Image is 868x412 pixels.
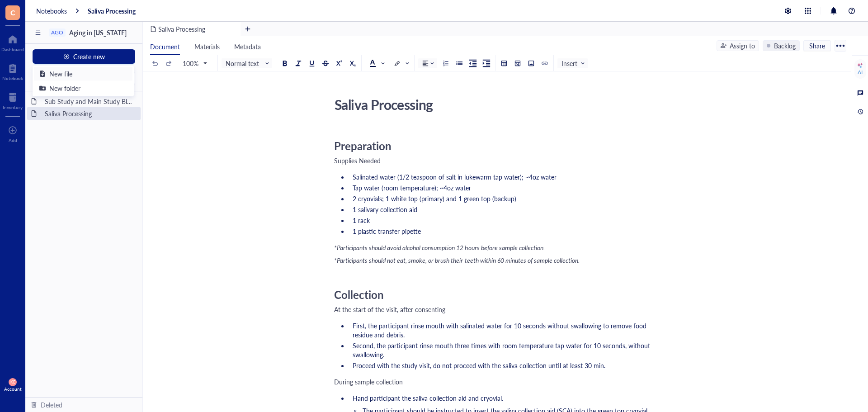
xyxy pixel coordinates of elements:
[809,42,825,50] span: Share
[226,59,270,67] span: Normal text
[1,47,24,52] div: Dashboard
[150,42,180,51] span: Document
[183,59,207,67] span: 100%
[73,53,105,60] span: Create new
[330,93,652,116] div: Saliva Processing
[3,104,23,110] div: Inventory
[334,377,403,386] span: During sample collection
[10,7,15,18] span: C
[334,243,545,252] span: *Participants should avoid alcohol consumption 12 hours before sample collection.
[730,41,755,51] div: Assign to
[3,90,23,110] a: Inventory
[561,59,585,67] span: Insert
[353,321,648,339] span: First, the participant rinse mouth with salinated water for 10 seconds without swallowing to remo...
[1,32,24,52] a: Dashboard
[334,256,580,265] span: *Participants should not eat, smoke, or brush their teeth within 60 minutes of sample collection.
[353,393,503,403] span: Hand participant the saliva collection aid and cryovial.
[41,400,62,410] div: Deleted
[334,305,445,314] span: At the start of the visit, after consenting
[41,95,137,108] div: Sub Study and Main Study Blood Processing
[774,41,796,51] div: Backlog
[334,156,381,165] span: Supplies Needed
[41,107,137,120] div: Saliva Processing
[353,216,370,225] span: 1 rack
[334,138,392,153] span: Preparation
[33,49,135,64] button: Create new
[353,361,605,370] span: Proceed with the study visit, do not proceed with the saliva collection until at least 30 min.
[49,69,72,79] div: New file
[334,287,384,302] span: Collection
[51,29,63,36] div: AGO
[49,83,80,93] div: New folder
[353,172,557,181] span: Salinated water (1/2 teaspoon of salt in lukewarm tap water); ~4oz water
[858,69,863,76] div: AI
[803,40,831,51] button: Share
[353,194,516,203] span: 2 cryovials; 1 white top (primary) and 1 green top (backup)
[10,380,15,384] span: KE
[353,341,652,359] span: Second, the participant rinse mouth three times with room temperature tap water for 10 seconds, w...
[69,28,127,37] span: Aging in [US_STATE]
[353,205,417,214] span: 1 salivary collection aid
[2,61,23,81] a: Notebook
[88,7,136,15] a: Saliva Processing
[2,76,23,81] div: Notebook
[234,42,261,51] span: Metadata
[9,137,17,143] div: Add
[353,227,421,236] span: 1 plastic transfer pipette
[194,42,220,51] span: Materials
[4,386,22,392] div: Account
[36,7,67,15] a: Notebooks
[353,183,471,192] span: Tap water (room temperature); ~4oz water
